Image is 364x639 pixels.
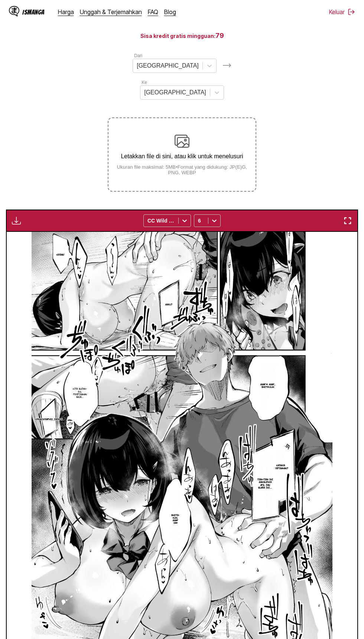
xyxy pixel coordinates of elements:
[164,8,176,16] a: Blog
[108,153,256,160] p: Letakkan file di sini, atau klik untuk menelusuri
[348,8,355,16] img: Sign out
[329,8,355,16] button: Keluar
[33,416,64,422] p: [DEMOGRAPHIC_DATA]?
[9,6,19,16] img: IsManga Logo
[222,61,231,70] img: Languages icon
[18,31,346,40] h3: Sisa kredit gratis mingguan:
[164,302,174,307] p: Mayu?
[71,386,89,400] p: Kita sudah- eh, perpisahan saja...
[142,80,147,85] label: Ke
[255,477,275,490] p: Tiba-tiba ini maksudnya apa, dan suara ini...
[9,6,58,18] a: IsManga LogoIsManga
[22,9,45,16] div: IsManga
[58,8,74,16] a: Harga
[215,32,224,39] span: 79
[134,53,142,58] label: Dari
[12,216,21,225] img: Download translated images
[55,252,66,257] p: Keras!
[343,216,352,225] img: Enter fullscreen
[170,512,181,526] p: Shota-kun, maaf ya❤
[148,8,158,16] a: FAQ
[108,164,256,175] small: Ukuran file maksimal: 5MB • Format yang didukung: JP(E)G, PNG, WEBP
[257,382,279,390] p: Maaf❤ Maaf, Shota-kun
[272,463,290,471] p: Katanya perpisahan?
[80,8,142,16] a: Unggah & Terjemahkan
